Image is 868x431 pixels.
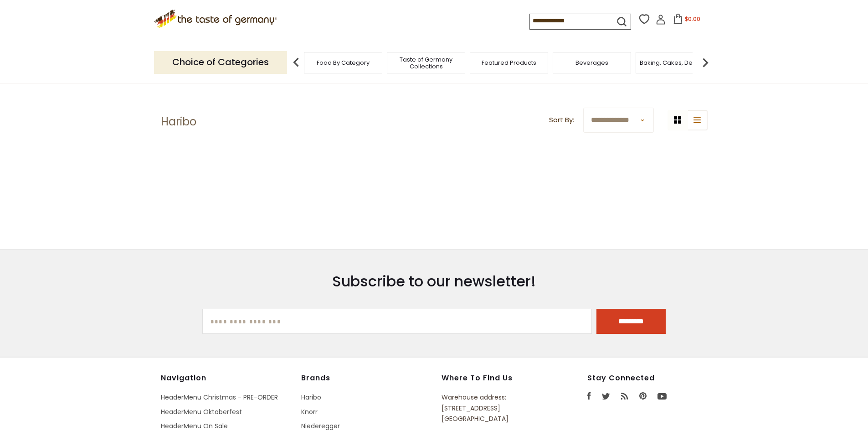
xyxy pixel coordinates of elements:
a: Featured Products [482,59,536,66]
a: HeaderMenu On Sale [161,421,228,431]
a: Knorr [301,407,318,416]
h1: Haribo [161,115,196,129]
label: Sort By: [549,114,574,126]
a: HeaderMenu Oktoberfest [161,407,242,416]
a: HeaderMenu Christmas - PRE-ORDER [161,393,278,402]
h4: Where to find us [442,374,545,383]
p: Choice of Categories [154,51,287,73]
span: $0.00 [685,15,700,23]
h4: Navigation [161,374,292,383]
h3: Subscribe to our newsletter! [202,272,666,291]
h4: Stay Connected [587,374,708,383]
img: previous arrow [287,53,305,72]
img: next arrow [696,53,714,72]
a: Niederegger [301,421,340,431]
a: Haribo [301,393,321,402]
button: $0.00 [668,14,706,27]
a: Food By Category [317,59,370,66]
p: Warehouse address: [STREET_ADDRESS] [GEOGRAPHIC_DATA] [442,392,545,424]
a: Baking, Cakes, Desserts [640,59,710,66]
a: Taste of Germany Collections [390,56,462,70]
a: Beverages [575,59,608,66]
h4: Brands [301,374,432,383]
